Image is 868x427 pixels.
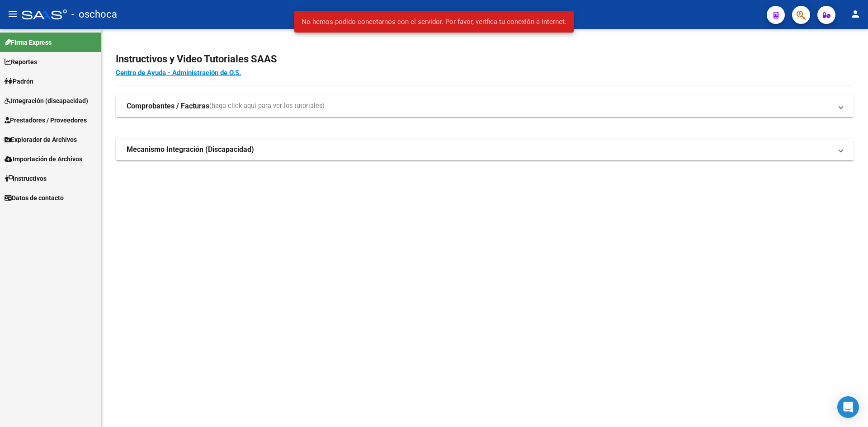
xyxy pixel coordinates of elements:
[5,154,82,164] span: Importación de Archivos
[850,9,861,19] mat-icon: person
[116,69,241,77] a: Centro de Ayuda - Administración de O.S.
[5,38,52,47] span: Firma Express
[5,174,47,183] span: Instructivos
[209,101,325,111] span: (haga click aquí para ver los tutoriales)
[302,17,566,26] span: No hemos podido conectarnos con el servidor. Por favor, verifica tu conexión a Internet.
[5,57,37,67] span: Reportes
[127,101,209,111] strong: Comprobantes / Facturas
[5,96,88,106] span: Integración (discapacidad)
[7,9,18,19] mat-icon: menu
[5,135,77,145] span: Explorador de Archivos
[116,95,854,117] mat-expansion-panel-header: Comprobantes / Facturas(haga click aquí para ver los tutoriales)
[127,145,254,155] strong: Mecanismo Integración (Discapacidad)
[116,139,854,160] mat-expansion-panel-header: Mecanismo Integración (Discapacidad)
[5,193,64,203] span: Datos de contacto
[71,5,117,24] span: - oschoca
[116,51,854,68] h2: Instructivos y Video Tutoriales SAAS
[837,396,859,418] div: Open Intercom Messenger
[5,115,87,125] span: Prestadores / Proveedores
[5,76,33,86] span: Padrón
